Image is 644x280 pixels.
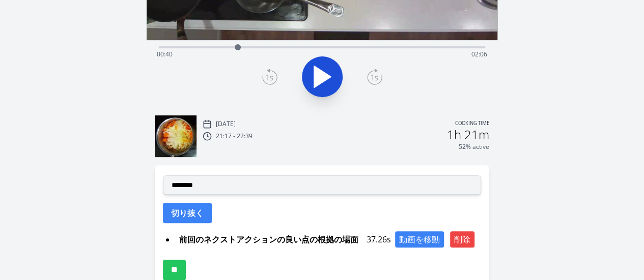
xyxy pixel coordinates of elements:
[459,143,489,151] p: 52% active
[450,231,474,247] button: 削除
[455,119,489,129] p: Cooking time
[175,231,362,247] span: 前回のネクストアクションの良い点の根拠の場面
[395,231,444,247] button: 動画を移動
[447,129,489,141] h2: 1h 21m
[216,120,236,128] p: [DATE]
[175,231,481,247] div: 37.26s
[163,203,212,223] button: 切り抜く
[157,50,173,58] span: 00:40
[155,115,197,157] img: 251012121836_thumb.jpeg
[471,50,487,58] span: 02:06
[216,132,253,140] p: 21:17 - 22:39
